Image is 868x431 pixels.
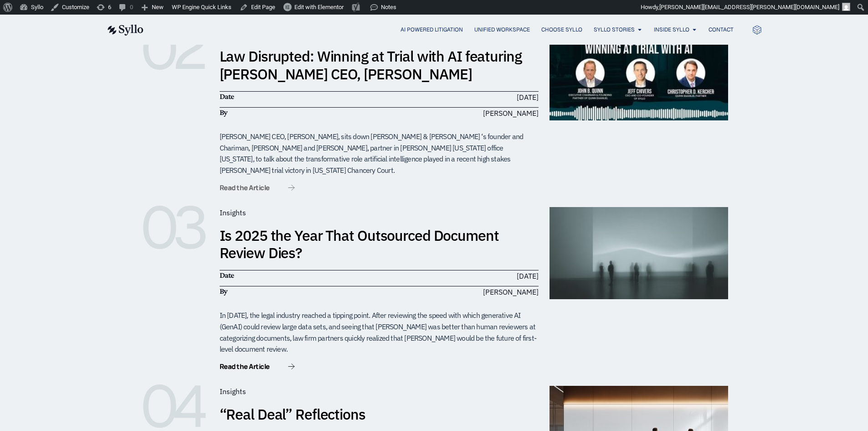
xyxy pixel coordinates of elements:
div: In [DATE], the legal industry reached a tipping point. After reviewing the speed with which gener... [220,310,539,355]
time: [DATE] [517,93,539,102]
a: Contact [709,26,734,34]
span: Read the Article [220,184,270,191]
a: Unified Workspace [474,26,530,34]
h6: Date [220,92,375,102]
div: [PERSON_NAME] CEO, [PERSON_NAME], sits down [PERSON_NAME] & [PERSON_NAME] ‘s founder and Chariman... [220,131,539,176]
a: “Real Deal” Reflections [220,405,365,424]
a: Read the Article [220,184,295,193]
h6: Date [220,270,375,280]
nav: Menu [162,26,734,34]
img: syllo [106,25,144,36]
h6: 02 [140,28,209,69]
a: Is 2025 the Year That Outsourced Document Review Dies? [220,226,499,262]
time: [DATE] [517,271,539,280]
span: Edit with Elementor [294,4,344,10]
h6: By [220,108,375,118]
a: Inside Syllo [654,26,689,34]
span: Read the Article [220,363,270,370]
span: [PERSON_NAME][EMAIL_ADDRESS][PERSON_NAME][DOMAIN_NAME] [659,4,839,10]
span: Insights [220,387,246,396]
span: [PERSON_NAME] [483,108,539,119]
a: Law Disrupted: Winning at Trial with AI featuring [PERSON_NAME] CEO, [PERSON_NAME] [220,47,522,83]
span: Insights [220,208,246,217]
img: Is2025TheYear [550,207,728,300]
div: Menu Toggle [162,26,734,34]
a: AI Powered Litigation [401,26,463,34]
img: winningAI2 [550,28,728,120]
h6: By [220,286,375,296]
span: [PERSON_NAME] [483,286,539,297]
h6: 04 [140,386,209,427]
a: Choose Syllo [541,26,582,34]
h6: 03 [140,207,209,248]
a: Syllo Stories [594,26,635,34]
a: Read the Article [220,363,295,372]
